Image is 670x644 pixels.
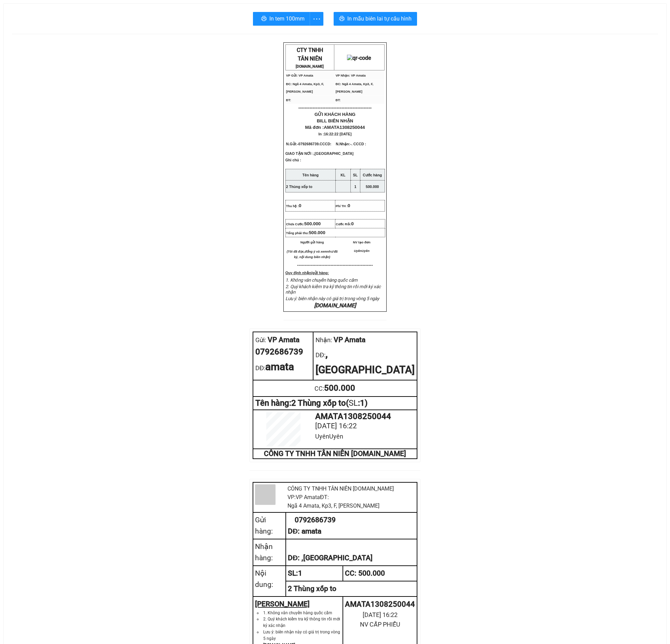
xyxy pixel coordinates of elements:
span: 0792686739. [298,142,333,146]
span: DĐ: [255,364,265,372]
li: 2. Quý khách kiểm tra kỹ thông tin rồi mới ký xác nhận [262,616,341,629]
strong: Cước hàng [363,173,382,177]
td: SL: 1 [286,566,343,581]
span: 1 [354,185,356,189]
span: 0 [348,203,350,208]
span: 2. Quý khách kiểm tra kỹ thông tin rồi mới ký xác nhận [285,284,381,295]
div: VP Amata [255,334,311,346]
span: printer [339,16,345,22]
td: 2 Thùng xốp to [286,581,417,596]
em: (Tôi đã đọc,đồng ý và xem [287,250,327,253]
span: - [297,142,332,146]
div: CC : 500.000 [345,568,415,579]
span: 2 Thùng xốp to [286,185,312,189]
strong: KL [340,173,345,177]
li: 1. Không vân chuyển hàng quốc cấm [262,610,341,616]
span: AMATA1308250044 [324,125,365,130]
button: printerIn mẫu biên lai tự cấu hình [334,12,417,26]
span: ĐC: Ngã 4 Amata, Kp3, F, [PERSON_NAME] [336,82,374,93]
span: ĐT: [336,98,341,102]
span: 1. Không vân chuyển hàng quốc cấm [285,278,358,283]
span: Gửi: [255,336,266,344]
span: Chưa Cước: [286,223,321,226]
div: Tên hàng: 2 Thùng xốp to ( : 1 ) [255,399,415,407]
span: printer [261,16,267,22]
span: ĐC: Ngã 4 Amata, Kp3, F, [PERSON_NAME] [286,82,324,93]
span: 0 [299,203,301,208]
span: VP Nhận: VP Amata [336,74,366,77]
span: ĐT: [286,98,291,102]
div: [DATE] 16:22 [345,610,415,620]
div: UyênUyên [315,432,415,441]
div: AMATA1308250044 [315,412,415,420]
span: DĐ: [316,351,325,359]
span: T [298,55,301,62]
span: 500.000 [304,221,321,226]
span: N.Gửi: [286,142,333,146]
td: Nội dung: [253,566,286,596]
span: BILL BIÊN NHẬN [317,118,353,123]
span: ---------------------------------------------- [298,105,372,110]
div: CÔNG TY TNHH TÂN NIÊN [DOMAIN_NAME] [287,484,415,493]
span: . CCCD : [351,142,366,146]
button: printerIn tem 100mm [253,12,310,26]
span: 16:22:22 [DATE] [324,132,352,136]
u: [PERSON_NAME] [255,600,310,608]
span: Cước Rồi: [336,223,353,226]
span: GỬI KHÁCH HÀNG [314,112,356,117]
em: như đã ký, nội dung biên nhận) [294,250,337,259]
div: DĐ: amata [288,526,415,537]
span: amata [265,361,294,373]
span: Mã đơn : [305,125,365,130]
em: [DOMAIN_NAME] [314,302,356,309]
span: - [350,142,366,146]
span: 500.000 [309,230,325,235]
span: In tem 100mm [269,14,305,23]
span: GIAO TẬN NƠI : [285,151,353,156]
div: 500.000 [314,382,415,395]
div: NV CẤP PHIẾU [345,620,415,629]
span: more [310,15,323,23]
span: SL [349,398,358,408]
span: CCCD: [320,142,332,146]
strong: [DOMAIN_NAME] [296,64,324,69]
span: Nhận: [316,336,332,344]
span: CTY TNHH [297,47,323,53]
span: Tổng phải thu: [286,231,325,235]
img: qr-code [347,55,371,61]
span: NV tạo đơn [353,241,371,244]
span: Lưu ý: biên nhận này có giá trị trong vòng 5 ngày [285,296,379,301]
span: Người gửi hàng [300,241,324,244]
strong: Quy định nhận/gửi hàng: [285,271,329,275]
td: Gửi hàng: [253,512,286,539]
span: CC : [314,385,324,392]
div: DĐ: ,[GEOGRAPHIC_DATA] [288,552,415,564]
button: more [310,12,323,26]
span: N.Nhận: [336,142,366,146]
strong: Tên hàng [303,173,319,177]
span: ,[GEOGRAPHIC_DATA] [313,151,353,156]
span: 500.000 [366,185,379,189]
div: VP: VP Amata ĐT: [287,493,415,501]
div: 0792686739 [255,346,311,359]
span: Ghi chú : [285,158,301,167]
span: --- [297,263,301,268]
span: In : [319,132,352,136]
div: AMATA1308250044 [345,599,415,611]
td: Nhận hàng: [253,539,286,566]
div: [DATE] 16:22 [315,420,415,432]
div: VP Amata [316,334,415,346]
div: Ngã 4 Amata, Kp3, F, [PERSON_NAME] [287,501,415,510]
span: Phí TH : [336,204,350,208]
span: ÂN NIÊN [301,55,322,62]
strong: SL [353,173,358,177]
span: UyênUyên [354,249,370,253]
td: CÔNG TY TNHH TÂN NIÊN [DOMAIN_NAME] [253,449,417,459]
span: In mẫu biên lai tự cấu hình [347,14,412,23]
span: Thu hộ : [286,204,301,208]
span: VP Gửi: VP Amata [286,74,313,77]
span: ----------------------------------------------- [301,263,373,268]
td: 0792686739 [286,512,417,539]
span: 0 [351,221,353,226]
